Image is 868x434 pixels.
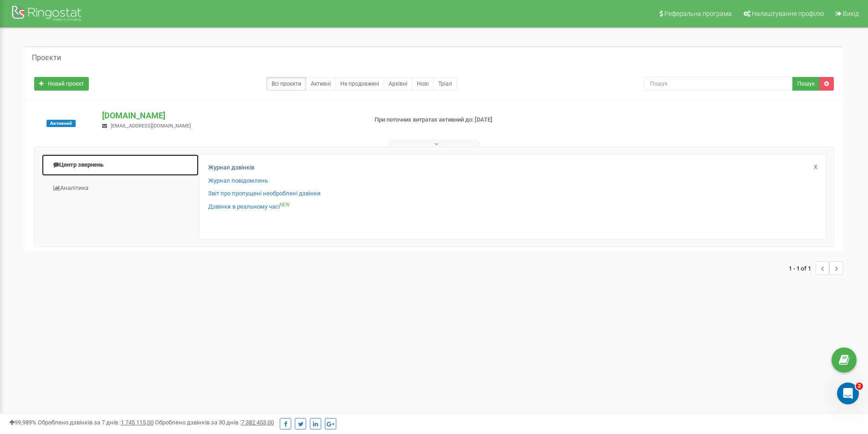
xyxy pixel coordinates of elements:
[644,77,793,91] input: Пошук
[34,77,89,91] a: Новий проєкт
[121,419,154,426] u: 1 745 115,00
[384,77,412,91] a: Архівні
[241,419,274,426] u: 7 382 453,00
[335,77,384,91] a: Не продовжені
[46,120,76,127] span: Активний
[41,154,199,176] a: Центр звернень
[306,77,336,91] a: Активні
[41,177,199,199] a: Аналiтика
[792,77,820,91] button: Пошук
[38,419,154,426] span: Оброблено дзвінків за 7 днів :
[9,419,36,426] span: 99,989%
[208,203,290,211] a: Дзвінки в реальному часіNEW
[843,10,859,17] span: Вихід
[664,10,732,17] span: Реферальна програма
[433,77,457,91] a: Тріал
[789,261,816,275] span: 1 - 1 of 1
[208,189,321,198] a: Звіт про пропущені необроблені дзвінки
[155,419,274,426] span: Оброблено дзвінків за 30 днів :
[856,383,863,390] span: 2
[752,10,824,17] span: Налаштування профілю
[208,163,254,172] a: Журнал дзвінків
[375,116,564,124] p: При поточних витратах активний до: [DATE]
[32,54,61,62] h5: Проєкти
[789,252,843,284] nav: ...
[837,383,859,404] iframe: Intercom live chat
[111,123,191,129] span: [EMAIL_ADDRESS][DOMAIN_NAME]
[208,177,268,185] a: Журнал повідомлень
[814,163,817,172] a: X
[267,77,306,91] a: Всі проєкти
[102,110,360,122] p: [DOMAIN_NAME]
[280,202,290,207] sup: NEW
[412,77,434,91] a: Нові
